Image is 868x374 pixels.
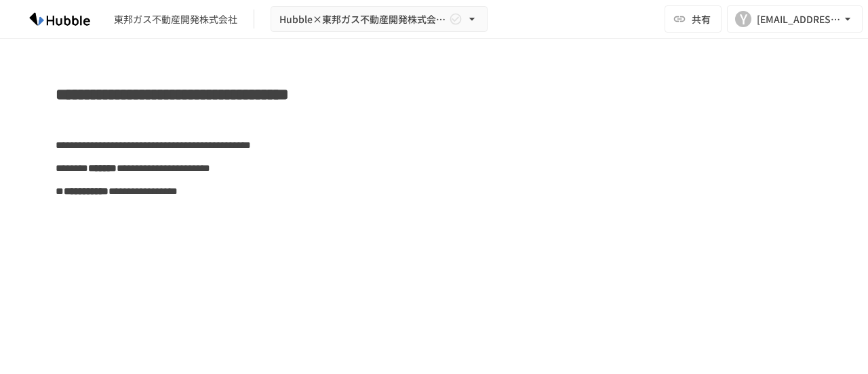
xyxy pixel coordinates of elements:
img: HzDRNkGCf7KYO4GfwKnzITak6oVsp5RHeZBEM1dQFiQ [16,8,103,30]
div: 東邦ガス不動産開発株式会社 [114,12,237,26]
span: Hubble×東邦ガス不動産開発株式会社様_オンボーディングプロジェクト [279,11,446,28]
span: 共有 [692,12,711,26]
button: 共有 [665,5,722,33]
div: [EMAIL_ADDRESS][DOMAIN_NAME] [757,11,841,28]
button: Hubble×東邦ガス不動産開発株式会社様_オンボーディングプロジェクト [271,6,488,33]
div: Y [735,11,751,27]
button: Y[EMAIL_ADDRESS][DOMAIN_NAME] [727,5,863,33]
